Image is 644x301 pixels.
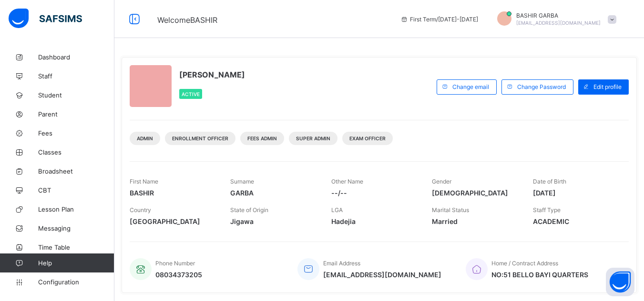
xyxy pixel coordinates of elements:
span: Admin [137,136,153,141]
span: Fees Admin [247,136,277,141]
span: [DATE] [533,189,619,197]
span: Hadejia [331,217,418,225]
span: Email Address [323,260,360,267]
span: First Name [130,178,158,185]
span: Student [38,91,114,99]
span: Super Admin [296,136,330,141]
span: Welcome BASHIR [157,15,217,25]
span: Gender [432,178,451,185]
span: 08034373205 [155,271,202,279]
span: Change Password [517,83,566,90]
span: Parent [38,110,114,118]
span: ACADEMIC [533,217,619,225]
span: [EMAIL_ADDRESS][DOMAIN_NAME] [323,271,441,279]
span: Married [432,217,518,225]
span: NO:51 BELLO BAYI QUARTERS [491,271,588,279]
span: --/-- [331,189,418,197]
span: Classes [38,148,114,156]
span: State of Origin [230,206,268,214]
span: Time Table [38,243,114,251]
span: Fees [38,129,114,137]
span: BASHIR [130,189,216,197]
span: Enrollment Officer [172,136,228,141]
span: Staff Type [533,206,561,214]
span: Edit profile [593,83,622,90]
span: Change email [452,83,489,90]
span: BASHIR GARBA [516,12,601,19]
span: [DEMOGRAPHIC_DATA] [432,189,518,197]
span: Jigawa [230,217,317,225]
span: CBT [38,186,114,194]
span: Exam Officer [349,136,386,141]
span: Lesson Plan [38,205,114,213]
span: Help [38,259,114,267]
span: [PERSON_NAME] [179,70,245,79]
span: [EMAIL_ADDRESS][DOMAIN_NAME] [516,20,601,26]
span: GARBA [230,189,317,197]
span: Country [130,206,151,214]
span: Configuration [38,278,114,286]
button: Open asap [606,268,634,296]
span: Home / Contract Address [491,260,558,267]
span: Messaging [38,224,114,232]
span: LGA [331,206,343,214]
span: Marital Status [432,206,469,214]
span: Active [182,91,200,97]
div: BASHIRGARBA [488,11,621,27]
img: safsims [9,9,82,29]
span: Surname [230,178,254,185]
span: Phone Number [155,260,195,267]
span: session/term information [400,16,478,23]
span: Broadsheet [38,167,114,175]
span: Date of Birth [533,178,566,185]
span: Staff [38,72,114,80]
span: Dashboard [38,53,114,61]
span: [GEOGRAPHIC_DATA] [130,217,216,225]
span: Other Name [331,178,363,185]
